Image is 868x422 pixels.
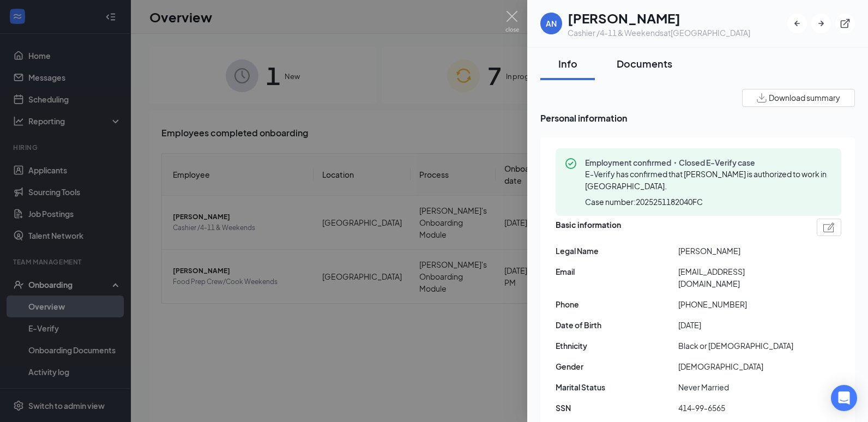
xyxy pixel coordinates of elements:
span: Email [556,266,678,278]
span: Date of Birth [556,319,678,331]
span: [DATE] [678,319,801,331]
span: Never Married [678,381,801,393]
svg: CheckmarkCircle [564,157,577,170]
span: Legal Name [556,245,678,257]
span: [EMAIL_ADDRESS][DOMAIN_NAME] [678,266,801,290]
svg: ExternalLink [840,18,851,29]
span: Phone [556,298,678,310]
span: Gender [556,360,678,372]
svg: ArrowRight [816,18,827,29]
span: Download summary [769,92,840,104]
span: [PERSON_NAME] [678,245,801,257]
div: Cashier /4-11 & Weekends at [GEOGRAPHIC_DATA] [568,27,750,38]
span: Case number: 2025251182040FC [585,196,703,207]
span: 414-99-6565 [678,402,801,414]
button: ArrowLeftNew [787,14,807,33]
span: [PHONE_NUMBER] [678,298,801,310]
div: AN [546,18,557,29]
div: Open Intercom Messenger [831,385,857,411]
button: ArrowRight [811,14,831,33]
span: Personal information [540,111,855,125]
span: [DEMOGRAPHIC_DATA] [678,360,801,372]
span: Ethnicity [556,340,678,352]
h1: [PERSON_NAME] [568,9,750,27]
span: Employment confirmed・Closed E-Verify case [585,157,833,168]
span: E-Verify has confirmed that [PERSON_NAME] is authorized to work in [GEOGRAPHIC_DATA]. [585,169,827,191]
span: SSN [556,402,678,414]
button: Download summary [742,89,855,107]
span: Basic information [556,219,621,236]
svg: ArrowLeftNew [792,18,803,29]
div: Documents [617,57,672,70]
span: Black or [DEMOGRAPHIC_DATA] [678,340,801,352]
span: Marital Status [556,381,678,393]
button: ExternalLink [835,14,855,33]
div: Info [551,57,584,70]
